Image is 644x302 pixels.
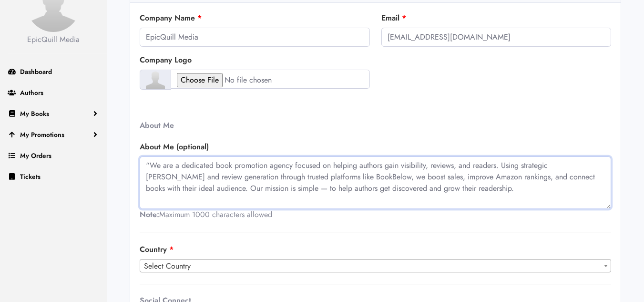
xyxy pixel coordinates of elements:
span: Select Country [140,259,611,272]
span: Authors [20,88,43,97]
input: Enter Company Name [140,28,370,47]
input: Enter Email Address [381,28,612,47]
h6: About Me [140,121,611,130]
div: Maximum 1000 characters allowed [140,209,611,220]
span: Dashboard [20,67,52,76]
span: My Books [20,109,49,118]
span: My Orders [20,151,51,160]
img: user-default.png [146,70,165,89]
div: EpicQuill Media [27,34,80,45]
span: My Promotions [20,130,64,139]
label: Email [381,12,406,24]
label: About Me (optional) [140,141,209,153]
b: Note: [140,209,159,220]
label: Company Name [140,12,202,24]
span: Tickets [20,172,41,181]
label: Country [140,244,174,255]
span: Select Country [140,260,611,273]
label: Company Logo [140,54,192,66]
